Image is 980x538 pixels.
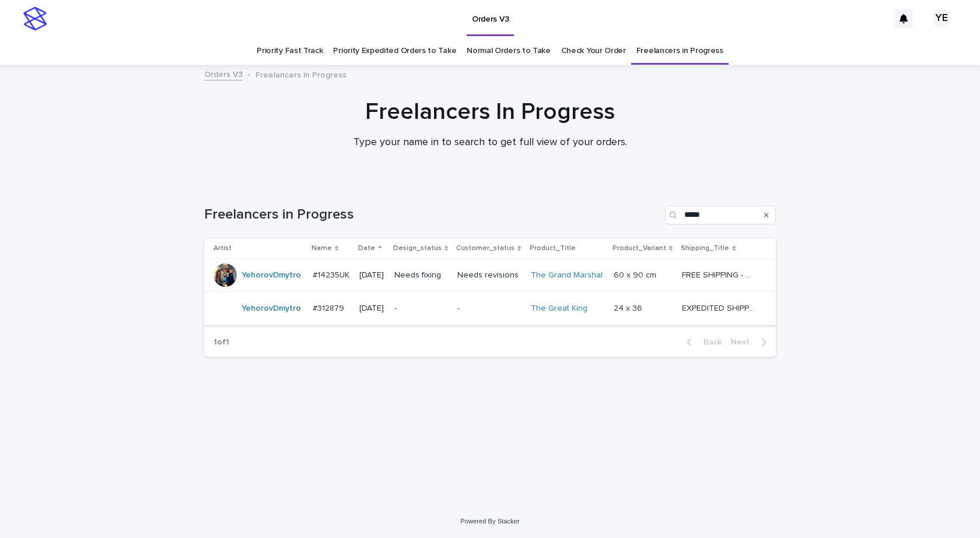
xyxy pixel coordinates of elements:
[313,268,352,280] p: #14235UK
[256,68,346,80] p: Freelancers in Progress
[394,304,448,314] p: -
[731,338,757,346] span: Next
[311,242,332,255] p: Name
[682,301,757,314] p: EXPEDITED SHIPPING - preview in 1 business day; delivery up to 5 business days after your approval.
[204,259,776,292] tr: YehorovDmytro #14235UK#14235UK [DATE]Needs fixingNeeds revisionsThe Grand Marshal 60 x 90 cm60 x ...
[932,9,951,28] div: YE
[561,37,626,65] a: Check Your Order
[204,206,660,223] h1: Freelancers in Progress
[614,301,645,314] p: 24 x 36
[457,270,521,280] p: Needs revisions
[636,37,723,65] a: Freelancers in Progress
[333,37,456,65] a: Priority Expedited Orders to Take
[682,268,757,280] p: FREE SHIPPING - preview in 1-2 business days, after your approval delivery will take 10-12 busine...
[394,270,448,280] p: Needs fixing
[204,67,243,80] a: Orders V3
[456,242,514,255] p: Customer_status
[242,304,301,314] a: YehorovDmytro
[204,98,776,126] h1: Freelancers In Progress
[677,337,726,347] button: Back
[359,304,384,314] p: [DATE]
[467,37,551,65] a: Normal Orders to Take
[696,338,722,346] span: Back
[213,242,232,255] p: Artist
[204,292,776,325] tr: YehorovDmytro #312879#312879 [DATE]--The Great King 24 x 3624 x 36 EXPEDITED SHIPPING - preview i...
[257,136,723,149] p: Type your name in to search to get full view of your orders.
[460,518,519,525] a: Powered By Stacker
[204,328,239,357] p: 1 of 1
[242,270,301,280] a: YehorovDmytro
[531,304,587,314] a: The Great King
[358,242,375,255] p: Date
[313,301,346,314] p: #312879
[359,270,384,280] p: [DATE]
[681,242,729,255] p: Shipping_Title
[665,206,776,224] input: Search
[726,337,776,347] button: Next
[457,304,521,314] p: -
[614,268,659,280] p: 60 x 90 cm
[531,270,603,280] a: The Grand Marshal
[612,242,666,255] p: Product_Variant
[23,7,47,30] img: stacker-logo-s-only.png
[393,242,442,255] p: Design_status
[257,37,323,65] a: Priority Fast Track
[530,242,576,255] p: Product_Title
